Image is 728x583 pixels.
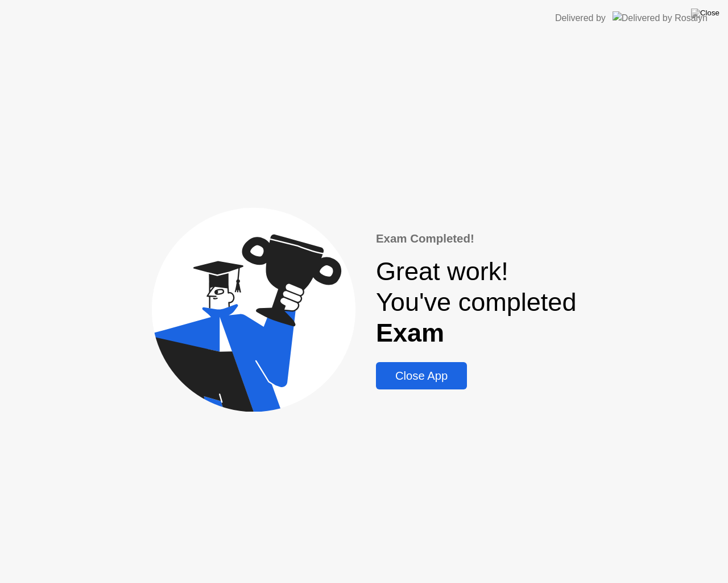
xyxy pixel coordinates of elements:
img: Close [691,9,719,18]
img: Delivered by Rosalyn [613,11,708,24]
b: Exam [376,318,444,347]
div: Close App [379,369,464,383]
button: Close App [376,362,467,389]
div: Great work! You've completed [376,256,577,348]
div: Exam Completed! [376,230,577,248]
div: Delivered by [555,11,606,25]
